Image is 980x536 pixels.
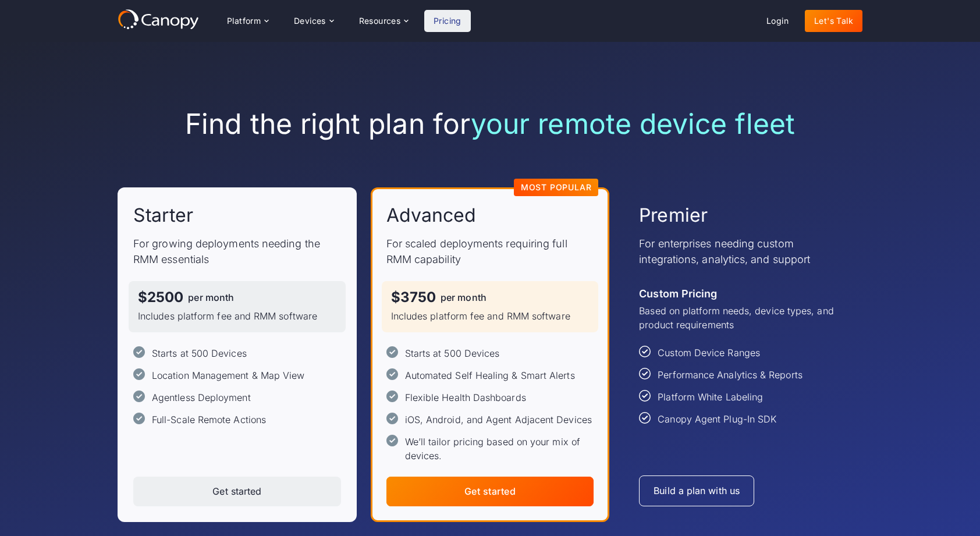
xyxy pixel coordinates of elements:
[118,107,862,141] h1: Find the right plan for
[405,435,594,463] div: We’ll tailor pricing based on your mix of devices.
[152,368,304,382] div: Location Management & Map View
[521,183,592,191] div: Most Popular
[152,346,247,360] div: Starts at 500 Devices
[386,203,477,228] h2: Advanced
[138,290,183,304] div: $2500
[658,368,802,382] div: Performance Analytics & Reports
[294,17,326,25] div: Devices
[188,293,234,302] div: per month
[441,293,487,302] div: per month
[658,346,760,360] div: Custom Device Ranges
[227,17,261,25] div: Platform
[133,203,194,228] h2: Starter
[639,304,847,332] p: Based on platform needs, device types, and product requirements
[471,107,795,141] span: your remote device fleet
[639,203,708,228] h2: Premier
[152,413,266,427] div: Full-Scale Remote Actions
[138,309,336,323] p: Includes platform fee and RMM software
[386,477,594,506] a: Get started
[212,486,261,497] div: Get started
[133,477,341,506] a: Get started
[405,368,575,382] div: Automated Self Healing & Smart Alerts
[424,10,471,32] a: Pricing
[464,486,516,497] div: Get started
[285,9,343,33] div: Devices
[350,9,417,33] div: Resources
[391,309,590,323] p: Includes platform fee and RMM software
[639,475,754,506] a: Build a plan with us
[152,391,251,404] div: Agentless Deployment
[405,346,500,360] div: Starts at 500 Devices
[639,236,847,267] p: For enterprises needing custom integrations, analytics, and support
[654,485,740,496] div: Build a plan with us
[639,286,717,301] div: Custom Pricing
[757,10,798,32] a: Login
[359,17,401,25] div: Resources
[805,10,862,32] a: Let's Talk
[658,412,776,426] div: Canopy Agent Plug-In SDK
[391,290,436,304] div: $3750
[133,236,341,267] p: For growing deployments needing the RMM essentials
[658,390,763,404] div: Platform White Labeling
[386,236,594,267] p: For scaled deployments requiring full RMM capability
[405,413,592,427] div: iOS, Android, and Agent Adjacent Devices
[218,9,278,33] div: Platform
[405,391,526,404] div: Flexible Health Dashboards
